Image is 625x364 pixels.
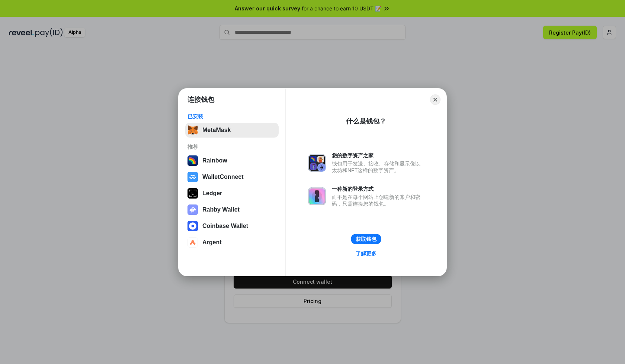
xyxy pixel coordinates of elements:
[185,123,279,138] button: MetaMask
[187,155,198,166] img: svg+xml,%3Csvg%20width%3D%22120%22%20height%3D%22120%22%20viewBox%3D%220%200%20120%20120%22%20fil...
[332,160,424,174] div: 钱包用于发送、接收、存储和显示像以太坊和NFT这样的数字资产。
[351,234,381,244] button: 获取钱包
[185,202,279,217] button: Rabby Wallet
[430,94,440,105] button: Close
[308,154,326,172] img: svg+xml,%3Csvg%20xmlns%3D%22http%3A%2F%2Fwww.w3.org%2F2000%2Fsvg%22%20fill%3D%22none%22%20viewBox...
[187,237,198,248] img: svg+xml,%3Csvg%20width%3D%2228%22%20height%3D%2228%22%20viewBox%3D%220%200%2028%2028%22%20fill%3D...
[356,250,376,257] div: 了解更多
[332,152,424,159] div: 您的数字资产之家
[187,204,198,215] img: svg+xml,%3Csvg%20xmlns%3D%22http%3A%2F%2Fwww.w3.org%2F2000%2Fsvg%22%20fill%3D%22none%22%20viewBox...
[185,186,279,201] button: Ledger
[332,186,424,192] div: 一种新的登录方式
[332,194,424,207] div: 而不是在每个网站上创建新的账户和密码，只需连接您的钱包。
[187,221,198,231] img: svg+xml,%3Csvg%20width%3D%2228%22%20height%3D%2228%22%20viewBox%3D%220%200%2028%2028%22%20fill%3D...
[346,117,386,126] div: 什么是钱包？
[202,174,244,180] div: WalletConnect
[187,95,214,104] h1: 连接钱包
[187,188,198,199] img: svg+xml,%3Csvg%20xmlns%3D%22http%3A%2F%2Fwww.w3.org%2F2000%2Fsvg%22%20width%3D%2228%22%20height%3...
[202,239,222,246] div: Argent
[185,235,279,250] button: Argent
[202,127,231,133] div: MetaMask
[185,219,279,233] button: Coinbase Wallet
[202,190,222,197] div: Ledger
[202,157,227,164] div: Rainbow
[187,113,276,120] div: 已安装
[187,144,276,150] div: 推荐
[185,170,279,184] button: WalletConnect
[308,187,326,205] img: svg+xml,%3Csvg%20xmlns%3D%22http%3A%2F%2Fwww.w3.org%2F2000%2Fsvg%22%20fill%3D%22none%22%20viewBox...
[202,223,248,229] div: Coinbase Wallet
[185,153,279,168] button: Rainbow
[202,206,240,213] div: Rabby Wallet
[187,125,198,135] img: svg+xml,%3Csvg%20fill%3D%22none%22%20height%3D%2233%22%20viewBox%3D%220%200%2035%2033%22%20width%...
[351,249,381,258] a: 了解更多
[356,236,376,242] div: 获取钱包
[187,172,198,182] img: svg+xml,%3Csvg%20width%3D%2228%22%20height%3D%2228%22%20viewBox%3D%220%200%2028%2028%22%20fill%3D...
